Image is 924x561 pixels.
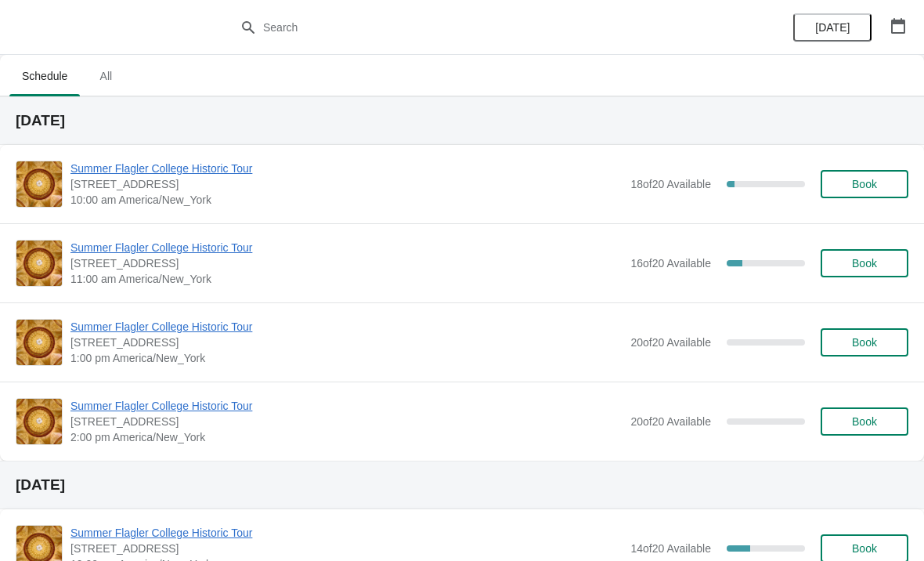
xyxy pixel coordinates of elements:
span: 2:00 pm America/New_York [70,429,623,445]
input: Search [262,13,693,42]
span: Schedule [9,62,80,90]
span: 11:00 am America/New_York [70,271,623,287]
span: Book [852,178,877,190]
span: 16 of 20 Available [630,257,711,270]
span: [DATE] [815,21,850,34]
span: Book [852,257,877,270]
button: Book [821,328,908,357]
span: Book [852,542,877,555]
span: 18 of 20 Available [630,178,711,190]
span: Book [852,415,877,428]
span: [STREET_ADDRESS] [70,541,623,556]
button: Book [821,170,908,198]
span: Summer Flagler College Historic Tour [70,525,623,541]
h2: [DATE] [16,113,908,128]
span: [STREET_ADDRESS] [70,176,623,192]
span: 20 of 20 Available [630,336,711,349]
img: Summer Flagler College Historic Tour | 74 King Street, St. Augustine, FL, USA | 11:00 am America/... [16,241,62,286]
button: [DATE] [793,13,872,42]
img: Summer Flagler College Historic Tour | 74 King Street, St. Augustine, FL, USA | 1:00 pm America/N... [16,320,62,365]
span: 14 of 20 Available [630,542,711,555]
img: Summer Flagler College Historic Tour | 74 King Street, St. Augustine, FL, USA | 10:00 am America/... [16,161,62,207]
span: [STREET_ADDRESS] [70,255,623,271]
span: [STREET_ADDRESS] [70,414,623,429]
span: 1:00 pm America/New_York [70,350,623,366]
button: Book [821,407,908,436]
span: Summer Flagler College Historic Tour [70,398,623,414]
span: [STREET_ADDRESS] [70,335,623,350]
span: 10:00 am America/New_York [70,192,623,208]
span: Summer Flagler College Historic Tour [70,319,623,335]
span: All [86,62,125,90]
span: Summer Flagler College Historic Tour [70,161,623,176]
img: Summer Flagler College Historic Tour | 74 King Street, St. Augustine, FL, USA | 2:00 pm America/N... [16,399,62,444]
span: 20 of 20 Available [630,415,711,428]
span: Book [852,336,877,349]
span: Summer Flagler College Historic Tour [70,240,623,255]
button: Book [821,249,908,277]
h2: [DATE] [16,477,908,493]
